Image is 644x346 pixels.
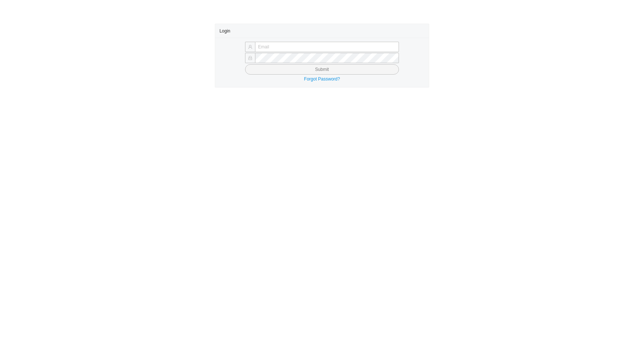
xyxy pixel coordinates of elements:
[245,64,399,75] button: Submit
[248,56,252,60] span: lock
[255,42,399,52] input: Email
[220,24,425,38] div: Login
[304,76,340,82] a: Forgot Password?
[248,45,252,49] span: user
